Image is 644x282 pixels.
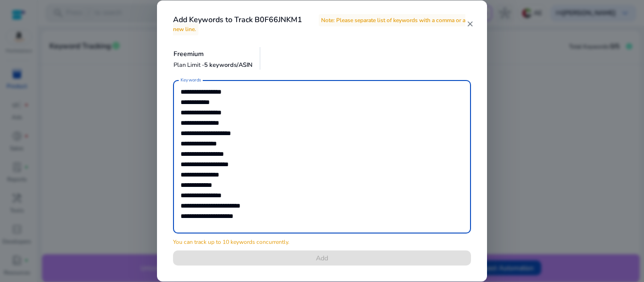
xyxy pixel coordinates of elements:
[173,50,253,58] h5: Freemium
[173,14,465,35] span: Note: Please separate list of keywords with a comma or a new line.
[181,77,201,83] mat-label: Keywords
[173,16,466,33] h4: Add Keywords to Track B0F66JNKM1
[173,236,289,246] mat-error: You can track up to 10 keywords concurrently.
[466,20,474,28] mat-icon: close
[173,61,253,70] p: Plan Limit -
[204,61,253,69] span: 5 keywords/ASIN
